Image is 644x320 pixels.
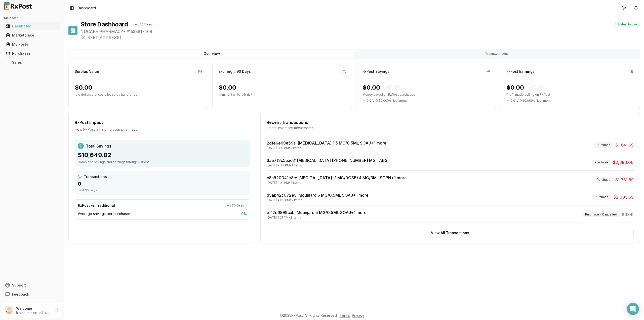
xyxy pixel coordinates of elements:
[622,211,634,218] span: $0.00
[86,143,111,149] span: Total Savings
[6,60,58,65] div: Sales
[2,49,62,57] button: Purchases
[594,177,613,183] div: Purchase
[506,84,544,92] div: $0.00
[267,210,367,215] a: ef12e6899cab: Mounjaro 5 MG/0.5ML SOAJ+1 more
[615,22,640,27] div: Status: Active
[6,51,58,56] div: Purchases
[592,160,611,165] div: Purchase
[520,99,552,103] span: ( - $0.00 ) vs. last month
[267,198,369,202] div: [DATE] 4:03 PM • 2 items
[75,93,202,97] p: Idle dollars that could be sold / transferred
[4,58,60,67] a: Sales
[80,28,640,34] span: NUCARE PHARMACY • # 1538817408
[267,158,387,163] a: 6ae713c5aac8: [MEDICAL_DATA] [PHONE_NUMBER] MG TABS
[363,69,389,74] div: RxPost Savings
[78,188,247,192] div: Last 30 Days
[78,151,247,159] div: $10,649.82
[267,181,407,185] div: [DATE] 4:21 PM • 2 items
[75,69,99,74] div: Surplus Value
[5,306,13,314] img: User avatar
[6,24,58,29] div: Dashboard
[219,69,251,74] div: Expiring ≤ 90 Days
[367,99,374,103] span: 0.0 %
[75,84,92,92] div: $0.00
[4,40,60,49] a: My Posts
[6,33,58,38] div: Marketplace
[594,142,613,148] div: Purchase
[241,211,247,216] span: 0 %
[267,146,386,150] div: [DATE] 2:19 PM • 2 items
[2,31,62,39] button: Marketplace
[267,119,634,125] div: Recent Transactions
[77,6,96,11] nav: breadcrumb
[16,311,51,315] p: [EMAIL_ADDRESS][DOMAIN_NAME]
[4,49,60,58] a: Purchases
[2,40,62,48] button: My Posts
[2,22,62,30] button: Dashboard
[75,127,250,132] div: How RxPost is helping your pharmacy
[16,306,51,311] p: Welcome
[582,212,620,217] div: Purchase - Cancelled
[627,303,639,315] div: Open Intercom Messenger
[613,194,634,200] span: $2,005.69
[222,203,247,208] div: Last 30 Days
[4,31,60,40] a: Marketplace
[267,229,634,237] button: View All Transactions
[267,140,386,146] a: 2dfe6e69e59a: [MEDICAL_DATA] 1.5 MG/0.5ML SOAJ+1 more
[615,177,634,183] span: $1,781.69
[340,313,350,317] a: Terms
[4,22,60,31] a: Dashboard
[592,194,611,200] div: Purchase
[352,313,364,317] a: Privacy
[2,281,62,290] button: Support
[75,119,250,125] div: RxPost Impact
[613,159,634,165] span: $2,680.00
[6,42,58,47] div: My Posts
[506,69,535,74] div: RxPost Earnings
[219,93,346,97] p: Imminent write-off risk
[2,58,62,66] button: Sales
[510,99,518,103] span: 0.0 %
[80,34,640,41] span: [STREET_ADDRESS]
[130,22,155,27] div: Last 30 Days
[80,20,128,28] h1: Store Dashboard
[77,6,96,11] span: Dashboard
[267,163,387,167] div: [DATE] 9:37 PM • 1 items
[2,290,62,299] button: Feedback
[78,180,247,187] div: 0
[78,203,115,208] div: RxPost vs Traditional
[78,211,130,216] span: Average savings per purchase:
[363,93,490,97] p: Money saved on RxPost purchases
[506,93,634,97] p: Profit made selling on RxPost
[267,125,634,130] div: Latest inventory movements
[219,84,236,92] div: $0.00
[84,174,107,179] span: Transactions
[363,84,400,92] div: $0.00
[69,50,354,58] button: Overview
[267,193,369,198] a: d5ab42c072e5: Mounjaro 5 MG/0.5ML SOAJ+1 more
[376,99,409,103] span: ( - $0.00 ) vs. last month
[4,16,60,20] h2: Main Menu
[267,216,367,220] div: [DATE] 5:21 PM • 2 items
[2,2,34,10] img: RxPost Logo
[12,292,29,297] span: Feedback
[78,160,247,164] div: Combined savings and earnings through RxPost
[354,50,639,58] button: Transactions
[267,175,407,180] a: c8a620041e8e: [MEDICAL_DATA] (1 MG/DOSE) 4 MG/3ML SOPN+1 more
[615,142,634,148] span: $1,641.69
